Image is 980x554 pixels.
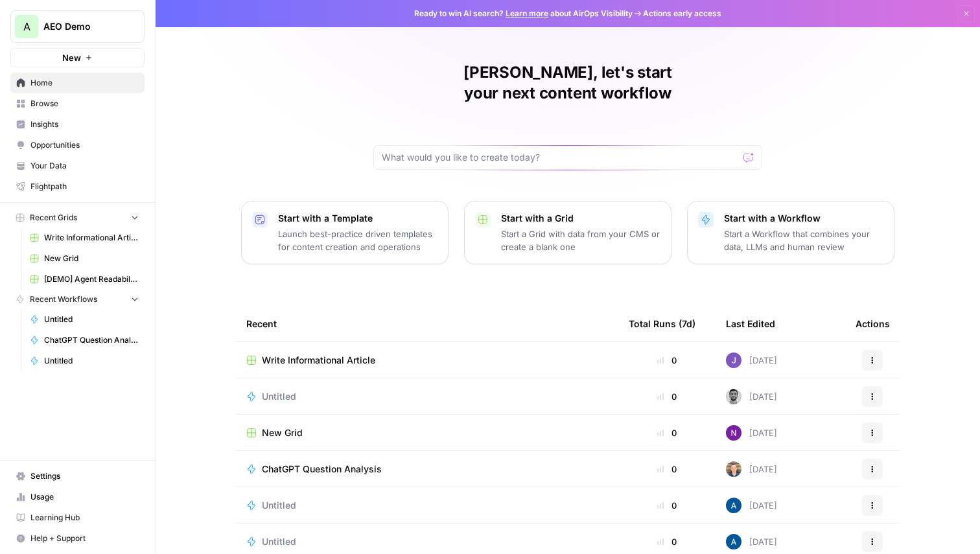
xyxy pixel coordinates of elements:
[726,461,777,477] div: [DATE]
[44,253,139,264] span: New Grid
[10,10,145,43] button: Workspace: AEO Demo
[856,306,890,341] div: Actions
[629,390,705,403] div: 0
[726,498,741,513] img: he81ibor8lsei4p3qvg4ugbvimgp
[726,534,777,549] div: [DATE]
[726,389,777,404] div: [DATE]
[246,426,608,439] a: New Grid
[726,352,777,368] div: [DATE]
[241,201,449,264] button: Start with a TemplateLaunch best-practice driven templates for content creation and operations
[24,227,145,248] a: Write Informational Article
[246,463,608,476] a: ChatGPT Question Analysis
[629,306,695,341] div: Total Runs (7d)
[30,181,139,192] span: Flightpath
[24,330,145,351] a: ChatGPT Question Analysis
[10,290,145,309] button: Recent Workflows
[726,534,741,549] img: he81ibor8lsei4p3qvg4ugbvimgp
[10,208,145,227] button: Recent Grids
[10,48,145,67] button: New
[30,160,139,172] span: Your Data
[62,51,81,64] span: New
[44,334,139,346] span: ChatGPT Question Analysis
[724,212,883,225] p: Start with a Workflow
[44,314,139,325] span: Untitled
[10,93,145,114] a: Browse
[246,390,608,403] a: Untitled
[643,8,721,19] span: Actions early access
[414,8,633,19] span: Ready to win AI search? about AirOps Visibility
[262,426,303,439] span: New Grid
[30,119,139,130] span: Insights
[10,487,145,507] a: Usage
[43,20,122,33] span: AEO Demo
[629,499,705,512] div: 0
[246,535,608,548] a: Untitled
[10,466,145,487] a: Settings
[44,232,139,244] span: Write Informational Article
[246,306,608,341] div: Recent
[30,491,139,503] span: Usage
[23,19,30,34] span: A
[726,306,775,341] div: Last Edited
[10,528,145,549] button: Help + Support
[278,227,437,253] p: Launch best-practice driven templates for content creation and operations
[10,114,145,135] a: Insights
[726,425,777,441] div: [DATE]
[44,355,139,367] span: Untitled
[262,463,382,476] span: ChatGPT Question Analysis
[506,8,548,18] a: Learn more
[726,352,741,368] img: ubsf4auoma5okdcylokeqxbo075l
[726,498,777,513] div: [DATE]
[724,227,883,253] p: Start a Workflow that combines your data, LLMs and human review
[464,201,671,264] button: Start with a GridStart a Grid with data from your CMS or create a blank one
[262,535,296,548] span: Untitled
[629,354,705,367] div: 0
[30,470,139,482] span: Settings
[726,389,741,404] img: 6v3gwuotverrb420nfhk5cu1cyh1
[24,309,145,330] a: Untitled
[262,354,375,367] span: Write Informational Article
[30,294,97,305] span: Recent Workflows
[30,212,77,224] span: Recent Grids
[30,139,139,151] span: Opportunities
[629,463,705,476] div: 0
[10,135,145,156] a: Opportunities
[24,351,145,371] a: Untitled
[30,533,139,544] span: Help + Support
[501,227,660,253] p: Start a Grid with data from your CMS or create a blank one
[24,269,145,290] a: [DEMO] Agent Readability
[382,151,738,164] input: What would you like to create today?
[629,426,705,439] div: 0
[501,212,660,225] p: Start with a Grid
[10,73,145,93] a: Home
[262,499,296,512] span: Untitled
[246,499,608,512] a: Untitled
[687,201,894,264] button: Start with a WorkflowStart a Workflow that combines your data, LLMs and human review
[10,156,145,176] a: Your Data
[30,98,139,110] span: Browse
[30,77,139,89] span: Home
[10,507,145,528] a: Learning Hub
[278,212,437,225] p: Start with a Template
[629,535,705,548] div: 0
[726,461,741,477] img: 50s1itr6iuawd1zoxsc8bt0iyxwq
[10,176,145,197] a: Flightpath
[246,354,608,367] a: Write Informational Article
[726,425,741,441] img: kedmmdess6i2jj5txyq6cw0yj4oc
[373,62,762,104] h1: [PERSON_NAME], let's start your next content workflow
[30,512,139,524] span: Learning Hub
[44,273,139,285] span: [DEMO] Agent Readability
[262,390,296,403] span: Untitled
[24,248,145,269] a: New Grid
